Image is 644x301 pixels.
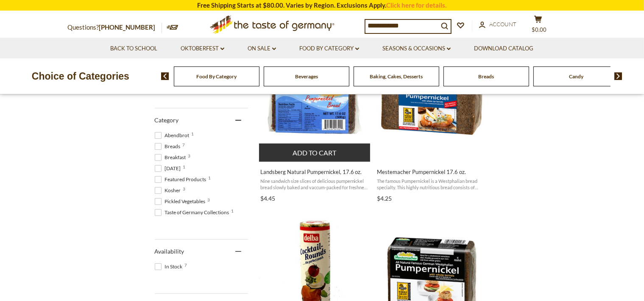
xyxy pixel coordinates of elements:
span: 3 [208,198,210,202]
span: Taste of Germany Collections [155,209,232,216]
span: Mestemacher Pumpernickel 17.6 oz. [377,168,487,176]
span: Breads [155,143,183,150]
button: $0.00 [526,15,551,36]
span: The famous Pumpernickel is a Westphalian bread specialty. This highly nutritious bread consists o... [377,178,487,191]
span: 1 [183,165,186,169]
span: Nine sandwich size slices of delicious pumpernickel bread slowly baked and vaccum-packed for fres... [260,178,370,191]
span: Kosher [155,187,184,194]
span: 7 [183,143,185,147]
a: On Sale [248,44,276,53]
a: Food By Category [299,44,359,53]
img: next arrow [614,72,622,80]
span: Landsberg Natural Pumpernickel, 17.6 oz. [260,168,370,176]
a: Seasons & Occasions [382,44,451,53]
span: Featured Products [155,176,209,183]
span: 7 [185,263,187,267]
span: $0.00 [532,26,546,33]
a: Back to School [110,44,157,53]
p: Questions? [68,22,162,33]
span: [DATE] [155,165,184,172]
span: Availability [155,248,184,255]
a: Baking, Cakes, Desserts [370,73,423,80]
img: previous arrow [161,72,169,80]
img: Mestemacher Pumpernickel [376,42,488,155]
span: Account [490,21,517,28]
span: 3 [183,187,186,191]
span: Category [155,116,179,124]
span: 1 [209,176,211,180]
span: Abendbrot [155,132,192,139]
a: Food By Category [196,73,237,80]
a: Oktoberfest [181,44,224,53]
span: In Stock [155,263,185,271]
a: Beverages [295,73,318,80]
a: Landsberg Natural Pumpernickel, 17.6 oz. [259,35,371,205]
a: Candy [569,73,583,80]
span: $4.25 [377,195,392,202]
span: Breakfast [155,154,189,161]
span: $4.45 [260,195,275,202]
img: Landsberg Natural Pumpenickel [259,42,371,155]
span: 3 [188,154,191,158]
span: 1 [192,132,194,136]
a: Breads [478,73,494,80]
button: Add to cart [259,144,371,162]
a: Click here for details. [387,1,447,9]
a: Download Catalog [474,44,533,53]
span: Pickled Vegetables [155,198,208,205]
a: Mestemacher Pumpernickel 17.6 oz. [376,35,488,205]
a: [PHONE_NUMBER] [99,23,156,31]
a: Account [479,20,517,29]
span: 1 [231,209,234,213]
